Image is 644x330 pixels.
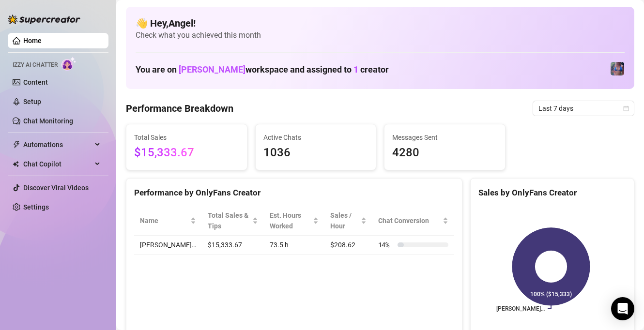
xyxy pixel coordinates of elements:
text: [PERSON_NAME]… [496,305,545,312]
img: logo-BBDzfeDw.svg [8,15,80,24]
th: Sales / Hour [324,206,372,236]
h4: 👋 Hey, Angel ! [136,16,625,30]
a: Setup [23,98,41,105]
div: Sales by OnlyFans Creator [478,186,626,199]
span: Messages Sent [392,132,497,143]
span: [PERSON_NAME] [179,64,245,75]
a: Home [23,37,42,45]
h4: Performance Breakdown [126,102,233,115]
span: Automations [23,137,92,152]
div: Performance by OnlyFans Creator [134,186,454,199]
span: Last 7 days [538,101,629,116]
a: Settings [23,203,49,211]
img: AI Chatter [61,57,77,71]
td: [PERSON_NAME]… [134,236,202,255]
div: Open Intercom Messenger [611,297,634,320]
a: Chat Monitoring [23,117,73,125]
span: Chat Conversion [378,215,441,226]
span: $15,333.67 [134,144,239,162]
th: Total Sales & Tips [202,206,264,236]
th: Chat Conversion [372,206,454,236]
a: Discover Viral Videos [23,184,89,192]
span: Total Sales & Tips [208,210,250,231]
div: Est. Hours Worked [270,210,311,231]
span: Chat Copilot [23,156,92,172]
span: Izzy AI Chatter [13,60,58,70]
span: 4280 [392,144,497,162]
img: Chat Copilot [13,161,19,167]
td: $208.62 [324,236,372,255]
td: $15,333.67 [202,236,264,255]
span: 1 [353,64,358,75]
span: 1036 [263,144,368,162]
span: thunderbolt [13,141,20,149]
span: calendar [623,105,629,111]
h1: You are on workspace and assigned to creator [136,64,389,75]
span: Sales / Hour [330,210,359,231]
td: 73.5 h [264,236,324,255]
span: Name [140,215,188,226]
span: Total Sales [134,132,239,143]
a: Content [23,78,48,86]
span: Active Chats [263,132,368,143]
th: Name [134,206,202,236]
span: 14 % [378,240,394,250]
span: Check what you achieved this month [136,30,625,41]
img: Jaylie [611,62,624,75]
